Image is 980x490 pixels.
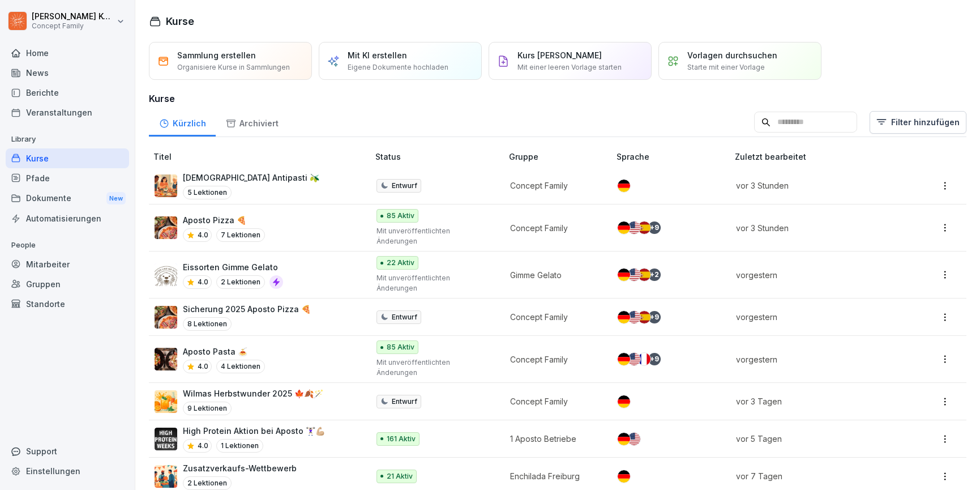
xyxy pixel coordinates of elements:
[628,353,640,365] img: us.svg
[387,471,413,482] p: 21 Aktiv
[618,395,630,408] img: de.svg
[510,470,598,482] p: Enchilada Freiburg
[618,311,630,323] img: de.svg
[32,22,114,30] p: Concept Family
[387,342,414,352] p: 85 Aktiv
[648,353,661,365] div: + 9
[6,188,129,209] div: Dokumente
[628,311,640,323] img: us.svg
[216,360,265,373] p: 4 Lektionen
[183,317,232,331] p: 8 Lektionen
[387,211,414,221] p: 85 Aktiv
[736,395,893,407] p: vor 3 Tagen
[183,476,232,490] p: 2 Lektionen
[638,311,651,323] img: es.svg
[736,269,893,281] p: vorgestern
[509,151,612,163] p: Gruppe
[149,108,216,137] a: Kürzlich
[183,387,323,399] p: Wilmas Herbstwunder 2025 🍁🍂🪄
[618,353,630,365] img: de.svg
[6,294,129,314] a: Standorte
[387,258,414,268] p: 22 Aktiv
[155,348,177,370] img: kfwmjfxraasqoihdjk8bl5z6.png
[6,236,129,254] p: People
[198,277,208,287] p: 4.0
[155,263,177,286] img: p52xs7ylq7vmisini7vkow70.png
[6,254,129,274] a: Mitarbeiter
[216,108,288,137] div: Archiviert
[216,439,263,453] p: 1 Lektionen
[870,111,966,134] button: Filter hinzufügen
[155,216,177,239] img: xxnvk0gxiseoslbw5qlxotvo.png
[6,148,129,168] a: Kurse
[155,390,177,413] img: qcdyq0ib68e598u50h6qae5x.png
[510,311,598,323] p: Concept Family
[517,49,602,61] p: Kurs [PERSON_NAME]
[517,62,622,73] p: Mit einer leeren Vorlage starten
[198,230,208,240] p: 4.0
[177,49,256,61] p: Sammlung erstellen
[736,353,893,365] p: vorgestern
[183,214,265,226] p: Aposto Pizza 🍕
[510,269,598,281] p: Gimme Gelato
[183,346,265,357] p: Aposto Pasta 🍝
[392,312,417,322] p: Entwurf
[387,434,416,444] p: 161 Aktiv
[198,361,208,372] p: 4.0
[6,83,129,103] a: Berichte
[6,63,129,83] a: News
[376,273,491,293] p: Mit unveröffentlichten Änderungen
[628,269,640,281] img: us.svg
[648,311,661,323] div: + 9
[198,441,208,451] p: 4.0
[6,441,129,461] div: Support
[166,14,194,29] h1: Kurse
[510,395,598,407] p: Concept Family
[183,425,325,437] p: High Protein Aktion bei Aposto 🏋🏻‍♀️💪🏼
[155,306,177,329] img: xxnvk0gxiseoslbw5qlxotvo.png
[638,353,651,365] img: fr.svg
[618,433,630,445] img: de.svg
[6,188,129,209] a: DokumenteNew
[177,62,290,73] p: Organisiere Kurse in Sammlungen
[618,470,630,483] img: de.svg
[6,43,129,63] a: Home
[6,461,129,481] a: Einstellungen
[628,433,640,445] img: us.svg
[648,221,661,234] div: + 9
[149,92,966,105] h3: Kurse
[155,174,177,197] img: uo4ly6vdovofrl2zn36z5j0t.png
[736,222,893,234] p: vor 3 Stunden
[183,303,311,315] p: Sicherung 2025 Aposto Pizza 🍕
[376,226,491,246] p: Mit unveröffentlichten Änderungen
[618,269,630,281] img: de.svg
[216,228,265,242] p: 7 Lektionen
[510,180,598,191] p: Concept Family
[735,151,907,163] p: Zuletzt bearbeitet
[6,168,129,188] div: Pfade
[32,12,114,22] p: [PERSON_NAME] Komarov
[736,180,893,191] p: vor 3 Stunden
[183,261,283,273] p: Eissorten Gimme Gelato
[628,221,640,234] img: us.svg
[6,208,129,228] a: Automatisierungen
[736,433,893,445] p: vor 5 Tagen
[183,172,319,184] p: [DEMOGRAPHIC_DATA] Antipasti 🫒
[376,357,491,378] p: Mit unveröffentlichten Änderungen
[736,311,893,323] p: vorgestern
[392,181,417,191] p: Entwurf
[6,130,129,148] p: Library
[375,151,504,163] p: Status
[648,269,661,281] div: + 2
[6,274,129,294] a: Gruppen
[153,151,371,163] p: Titel
[617,151,731,163] p: Sprache
[687,49,777,61] p: Vorlagen durchsuchen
